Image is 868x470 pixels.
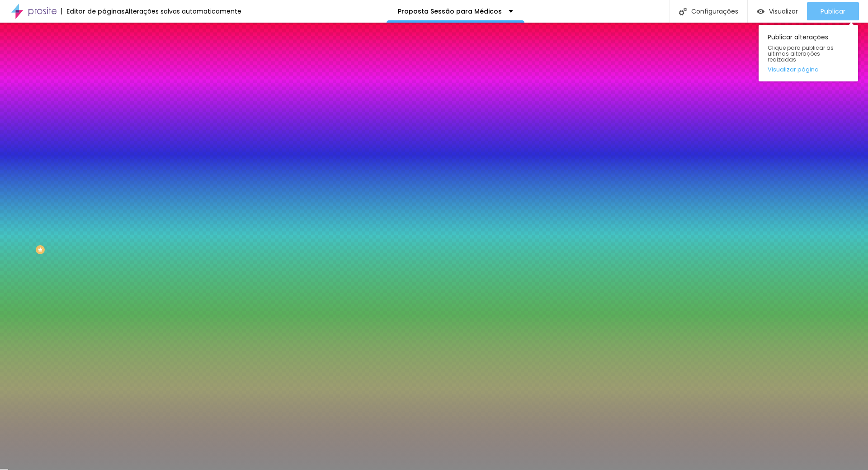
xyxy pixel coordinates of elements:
[821,8,845,15] span: Publicar
[398,8,502,14] p: Proposta Sessão para Médicos
[757,8,764,15] img: view-1.svg
[768,66,849,72] a: Visualizar página
[679,8,687,15] img: Icone
[748,2,807,20] button: Visualizar
[807,2,859,20] button: Publicar
[61,8,125,14] div: Editor de páginas
[769,8,798,15] span: Visualizar
[768,45,849,63] span: Clique para publicar as ultimas alterações reaizadas
[759,25,858,81] div: Publicar alterações
[125,8,241,14] div: Alterações salvas automaticamente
